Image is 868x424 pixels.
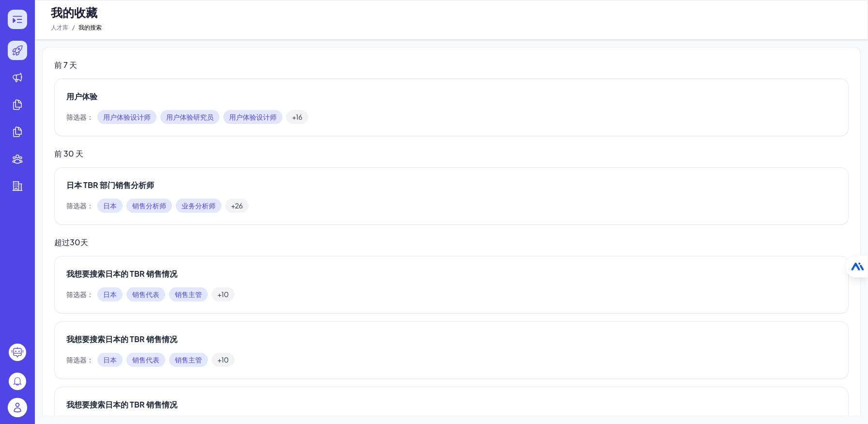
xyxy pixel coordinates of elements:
[66,399,177,409] font: 我想要搜索日本的 TBR 销售情况
[72,24,75,31] font: /
[229,112,277,121] font: 用户体验设计师
[66,112,93,121] font: 筛选器：
[51,5,97,19] font: 我的收藏
[182,201,216,210] font: 业务分析师
[66,180,154,190] font: 日本 TBR 部门销售分析师
[54,148,83,158] font: 前 30 天
[103,112,151,121] font: 用户体验设计师
[132,290,159,298] font: 销售代表
[78,24,102,31] font: 我的搜索
[175,355,202,364] font: 销售主管
[292,112,302,121] font: +16
[66,355,93,364] font: 筛选器：
[132,201,166,210] font: 销售分析师
[217,355,229,364] font: +10
[175,290,202,298] font: 销售主管
[8,398,27,417] img: user_logo.png
[54,237,88,247] font: 超过30天
[66,290,93,298] font: 筛选器：
[231,201,243,210] font: +26
[103,355,117,364] font: 日本
[66,334,177,344] font: 我想要搜索日本的 TBR 销售情况
[66,268,177,279] font: 我想要搜索日本的 TBR 销售情况
[66,201,93,210] font: 筛选器：
[54,60,77,70] font: 前 7 天
[132,355,159,364] font: 销售代表
[103,201,117,210] font: 日本
[66,91,97,101] font: 用户体验
[103,290,117,298] font: 日本
[217,290,229,298] font: +10
[166,112,214,121] font: 用户体验研究员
